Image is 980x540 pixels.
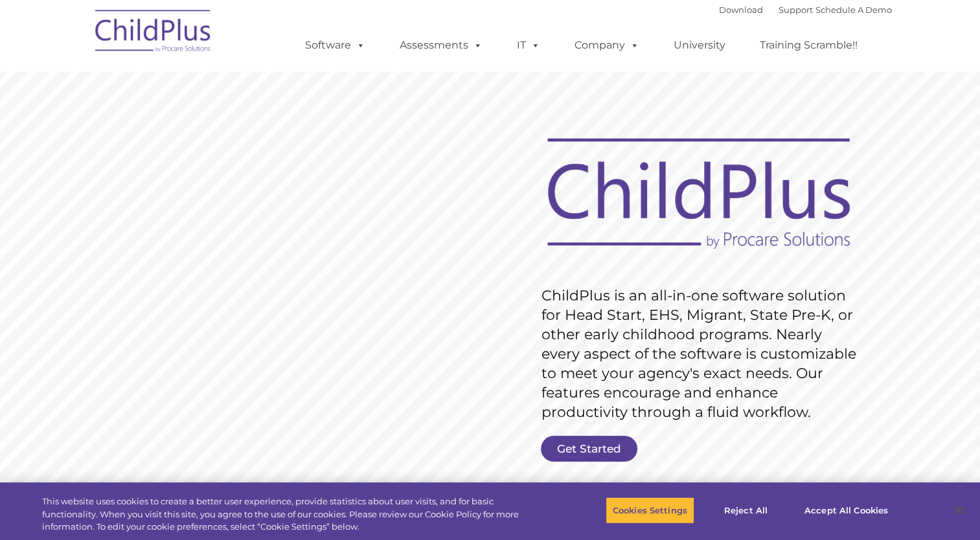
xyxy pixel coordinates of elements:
[387,32,496,58] a: Assessments
[661,32,738,58] a: University
[705,497,786,524] button: Reject All
[606,497,694,524] button: Cookies Settings
[504,32,553,58] a: IT
[541,436,637,462] a: Get Started
[89,1,218,65] img: ChildPlus by Procare Solutions
[541,286,863,422] rs-layer: ChildPlus is an all-in-one software solution for Head Start, EHS, Migrant, State Pre-K, or other ...
[562,32,652,58] a: Company
[747,32,871,58] a: Training Scramble!!
[719,5,763,15] a: Download
[42,495,539,534] div: This website uses cookies to create a better user experience, provide statistics about user visit...
[815,5,892,15] a: Schedule A Demo
[797,497,895,524] button: Accept All Cookies
[945,496,974,524] button: Close
[779,5,813,15] a: Support
[292,32,378,58] a: Software
[719,5,892,15] font: |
